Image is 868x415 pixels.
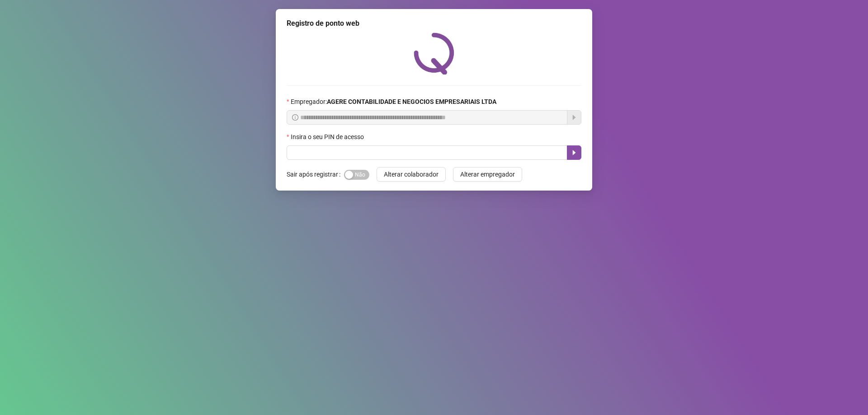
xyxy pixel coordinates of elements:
[453,167,522,182] button: Alterar empregador
[571,149,578,156] span: caret-right
[377,167,446,182] button: Alterar colaborador
[460,169,515,179] span: Alterar empregador
[327,98,496,105] strong: AGERE CONTABILIDADE E NEGOCIOS EMPRESARIAIS LTDA
[414,33,454,75] img: QRPoint
[384,169,439,179] span: Alterar colaborador
[292,114,298,121] span: info-circle
[287,132,370,142] label: Insira o seu PIN de acesso
[287,167,344,182] label: Sair após registrar
[291,97,496,107] span: Empregador :
[287,18,581,29] div: Registro de ponto web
